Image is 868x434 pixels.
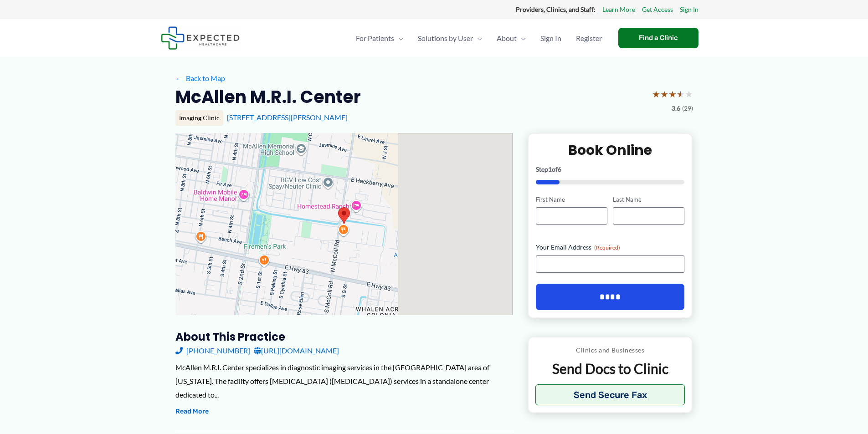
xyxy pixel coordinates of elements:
span: ★ [668,86,677,102]
p: Clinics and Businesses [535,344,685,356]
span: ★ [652,86,660,102]
span: 3.6 [672,102,680,114]
img: Expected Healthcare Logo - side, dark font, small [161,26,240,50]
span: ★ [660,86,668,102]
h2: Book Online [536,141,685,159]
span: Register [576,22,602,54]
span: (29) [682,102,693,114]
span: Solutions by User [418,22,473,54]
span: Menu Toggle [517,22,526,54]
div: Imaging Clinic [175,110,223,126]
div: McAllen M.R.I. Center specializes in diagnostic imaging services in the [GEOGRAPHIC_DATA] area of... [175,361,513,401]
a: Solutions by UserMenu Toggle [411,22,489,54]
span: About [497,22,517,54]
button: Read More [175,406,209,417]
label: Last Name [613,195,684,204]
a: Register [569,22,609,54]
span: 1 [548,165,552,173]
h2: McAllen M.R.I. Center [175,86,361,108]
span: Menu Toggle [394,22,403,54]
a: ←Back to Map [175,71,225,85]
h3: About this practice [175,330,513,344]
a: Sign In [533,22,569,54]
label: First Name [536,195,607,204]
a: [URL][DOMAIN_NAME] [254,344,339,357]
p: Send Docs to Clinic [535,360,685,378]
span: (Required) [594,244,620,251]
span: Menu Toggle [473,22,482,54]
p: Step of [536,166,685,173]
a: For PatientsMenu Toggle [349,22,411,54]
span: ★ [685,86,693,102]
strong: Providers, Clinics, and Staff: [516,5,596,13]
span: Sign In [540,22,561,54]
span: 6 [558,165,561,173]
a: [STREET_ADDRESS][PERSON_NAME] [227,113,348,122]
a: Get Access [642,4,673,15]
span: For Patients [356,22,394,54]
label: Your Email Address [536,243,685,252]
nav: Primary Site Navigation [349,22,609,54]
span: ← [175,74,184,82]
a: Sign In [680,4,699,15]
a: [PHONE_NUMBER] [175,344,250,357]
a: Find a Clinic [618,28,699,48]
a: AboutMenu Toggle [489,22,533,54]
a: Learn More [602,4,635,15]
span: ★ [677,86,685,102]
button: Send Secure Fax [535,384,685,405]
